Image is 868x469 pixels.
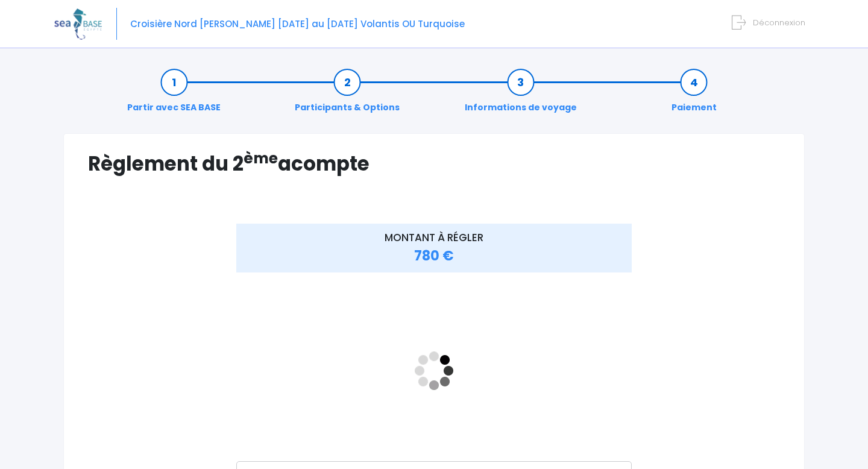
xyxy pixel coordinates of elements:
[244,148,278,169] sup: ème
[459,76,583,114] a: Informations de voyage
[88,152,780,175] h1: Règlement du 2 acompte
[665,76,723,114] a: Paiement
[130,17,465,30] span: Croisière Nord [PERSON_NAME] [DATE] au [DATE] Volantis OU Turquoise
[289,76,406,114] a: Participants & Options
[236,280,631,461] iframe: <!-- //required -->
[753,17,805,28] span: Déconnexion
[385,230,483,245] span: MONTANT À RÉGLER
[121,76,227,114] a: Partir avec SEA BASE
[414,247,454,265] span: 780 €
